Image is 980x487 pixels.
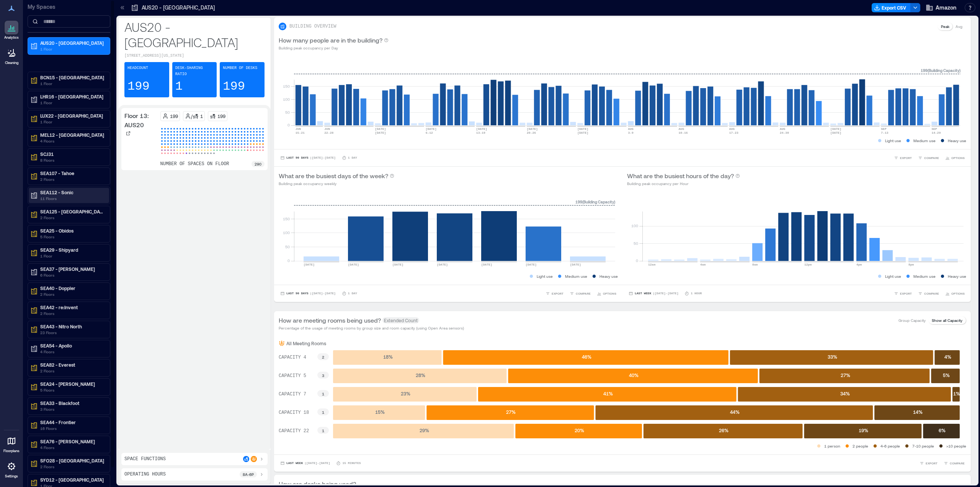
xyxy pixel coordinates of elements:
text: [DATE] [526,263,537,266]
p: What are the busiest days of the week? [279,171,388,180]
text: 29 % [420,428,429,433]
span: EXPORT [552,291,563,296]
p: Medium use [565,273,587,279]
p: Headcount [127,65,148,71]
p: Avg [955,23,962,30]
p: 1 person [824,443,840,449]
p: 199 [223,79,245,94]
text: [DATE] [570,263,581,266]
text: [DATE] [830,131,841,134]
p: 5 Floors [40,387,105,393]
p: Operating Hours [124,471,166,477]
p: Medium use [913,138,936,144]
p: 11 Floors [40,195,105,202]
a: Cleaning [2,44,21,67]
p: Analytics [4,35,19,40]
p: 1 Floor [40,46,105,52]
p: Settings [5,474,18,479]
p: SEA112 - Sonic [40,189,105,195]
p: SEA42 - re:Invent [40,304,105,310]
p: [STREET_ADDRESS][US_STATE] [124,53,265,59]
tspan: 0 [287,258,290,263]
p: 8a - 6p [243,471,254,477]
p: 7-10 people [912,443,934,449]
p: SEA24 - [PERSON_NAME] [40,381,105,387]
p: >10 people [946,443,966,449]
p: number of spaces on floor [160,161,229,167]
p: 23 Floors [40,330,105,336]
text: JUN [296,127,301,131]
text: [DATE] [426,127,437,131]
text: 24-30 [780,131,789,134]
p: 2 Floors [40,215,105,221]
p: 5 Floors [40,234,105,240]
text: AUG [729,127,735,131]
text: SEP [881,127,887,131]
p: My Spaces [28,3,110,11]
button: Last 90 Days |[DATE]-[DATE] [279,290,337,297]
p: 1 Floor [40,253,105,259]
p: / [191,113,193,119]
p: Desk-sharing ratio [175,65,214,77]
button: Last 90 Days |[DATE]-[DATE] [279,154,337,162]
p: SEA33 - Blackfoot [40,400,105,406]
text: 17-23 [729,131,738,134]
text: [DATE] [476,127,487,131]
text: AUG [679,127,684,131]
p: SEA107 - Tahoe [40,170,105,176]
p: 2 Floors [40,310,105,316]
p: How many people are in the building? [279,36,382,45]
button: EXPORT [892,154,913,162]
text: AUG [628,127,634,131]
p: 1 Floor [40,80,105,87]
p: 4 Floors [40,444,105,451]
text: 13-19 [476,131,485,134]
p: 15 minutes [342,461,361,466]
p: What are the busiest hours of the day? [627,171,734,180]
text: 10-16 [679,131,688,134]
text: [DATE] [348,263,359,266]
p: Light use [885,273,901,279]
span: EXPORT [926,461,938,466]
span: EXPORT [900,156,912,160]
span: EXPORT [900,291,912,296]
p: How are meeting rooms being used? [279,316,381,325]
button: OPTIONS [944,290,966,297]
span: Amazon [936,4,956,11]
p: Heavy use [948,138,966,144]
text: 44 % [730,409,740,415]
text: 4 % [944,354,951,359]
p: 4-6 people [880,443,900,449]
text: CAPACITY 18 [279,410,309,415]
p: LUX22 - [GEOGRAPHIC_DATA] [40,113,105,119]
p: LHR16 - [GEOGRAPHIC_DATA] [40,93,105,100]
text: 23 % [401,391,410,396]
text: CAPACITY 22 [279,428,309,434]
text: 3-9 [628,131,634,134]
button: OPTIONS [944,154,966,162]
text: 18 % [383,354,393,359]
button: COMPARE [916,154,941,162]
p: SEA44 - Frontier [40,419,105,425]
p: Building peak occupancy per Hour [627,180,740,187]
text: [DATE] [577,127,588,131]
text: 40 % [629,372,639,378]
button: Amazon [923,2,959,14]
p: 1 Floor [40,119,105,125]
p: Group Capacity [898,317,926,323]
p: SYD12 - [GEOGRAPHIC_DATA] [40,477,105,483]
p: SEA125 - [GEOGRAPHIC_DATA] [40,208,105,215]
text: 14-20 [931,131,941,134]
p: Peak [941,23,949,30]
tspan: 0 [287,123,290,127]
span: COMPARE [924,156,939,160]
p: AUS20 - [GEOGRAPHIC_DATA] [142,4,215,11]
button: Last Week |[DATE]-[DATE] [627,290,680,297]
text: [DATE] [392,263,403,266]
text: 5 % [943,372,950,378]
tspan: 100 [283,230,290,235]
text: 27 % [506,409,516,415]
text: 6-12 [426,131,433,134]
span: COMPARE [576,291,591,296]
p: Floor 13: AUS20 [124,111,157,130]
